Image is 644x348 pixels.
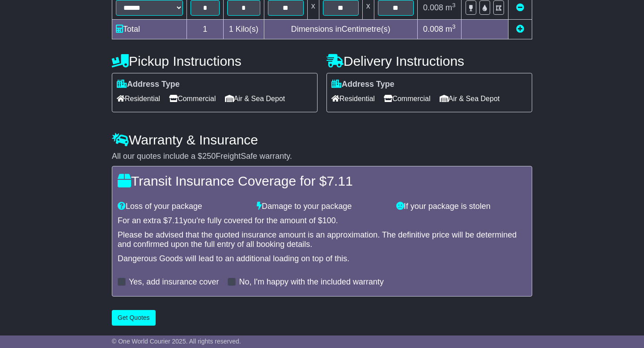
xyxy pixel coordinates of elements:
[331,92,375,106] span: Residential
[516,3,524,12] a: Remove this item
[117,80,180,89] label: Address Type
[168,216,183,225] span: 7.11
[112,338,241,345] span: © One World Courier 2025. All rights reserved.
[118,254,526,264] div: Dangerous Goods will lead to an additional loading on top of this.
[113,202,252,212] div: Loss of your package
[118,230,526,250] div: Please be advised that the quoted insurance amount is an approximation. The definitive price will...
[423,3,443,12] span: 0.008
[452,23,456,30] sup: 3
[225,92,285,106] span: Air & Sea Depot
[326,174,352,188] span: 7.11
[384,92,430,106] span: Commercial
[452,2,456,8] sup: 3
[118,174,526,188] h4: Transit Insurance Coverage for $
[224,20,264,39] td: Kilo(s)
[112,132,532,147] h4: Warranty & Insurance
[112,20,187,39] td: Total
[445,25,456,34] span: m
[229,25,233,34] span: 1
[169,92,216,106] span: Commercial
[322,216,336,225] span: 100
[112,310,156,326] button: Get Quotes
[117,92,160,106] span: Residential
[445,3,456,12] span: m
[264,20,417,39] td: Dimensions in Centimetre(s)
[326,54,532,68] h4: Delivery Instructions
[118,216,526,226] div: For an extra $ you're fully covered for the amount of $ .
[202,152,216,161] span: 250
[516,25,524,34] a: Add new item
[252,202,391,212] div: Damage to your package
[187,20,224,39] td: 1
[112,152,532,161] div: All our quotes include a $ FreightSafe warranty.
[239,277,384,287] label: No, I'm happy with the included warranty
[423,25,443,34] span: 0.008
[112,54,318,68] h4: Pickup Instructions
[331,80,394,89] label: Address Type
[392,202,531,212] div: If your package is stolen
[440,92,500,106] span: Air & Sea Depot
[129,277,219,287] label: Yes, add insurance cover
